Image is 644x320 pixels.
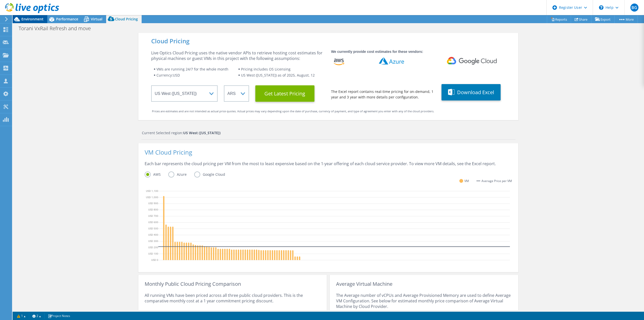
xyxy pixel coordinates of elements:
[44,313,74,319] a: Project Notes
[194,171,233,177] label: Google Cloud
[148,245,158,249] text: USD 200
[599,5,603,10] svg: \n
[331,50,423,54] strong: We currently provide cost estimates for these vendors:
[16,26,99,31] h1: Torani VxRail Refresh and move
[148,239,158,243] text: USD 300
[591,15,615,23] a: Export
[151,50,325,61] div: Live Optics Cloud Pricing uses the native vendor APIs to retrieve hosting cost estimates for phys...
[571,15,591,23] a: Share
[148,233,158,236] text: USD 400
[331,89,435,100] div: The Excel report contains real-time pricing for on-demand, 1 year and 3 year with more details pe...
[148,252,158,255] text: USD 100
[21,17,44,21] span: Environment
[441,84,501,100] button: Download Excel
[255,85,314,102] button: Get Latest Pricing
[146,189,158,192] text: USD 1,100
[464,178,469,184] span: VM
[14,313,29,319] a: 1
[145,171,168,177] label: AWS
[148,208,158,211] text: USD 800
[145,150,512,161] div: VM Cloud Pricing
[241,73,315,78] span: US West ([US_STATE]) as of 2025, August, 12
[56,17,78,21] span: Performance
[146,195,158,199] text: USD 1,000
[336,281,512,287] div: Average Virtual Machine
[156,67,228,72] span: VMs are running 24/7 for the whole month
[241,67,291,72] span: Pricing includes OS Licensing
[145,287,320,318] div: All running VMs have been priced across all three public cloud providers. This is the comparative...
[148,201,158,205] text: USD 900
[630,4,638,12] span: BG
[29,313,45,319] a: 2
[148,227,158,230] text: USD 500
[145,161,512,171] div: Each bar represents the cloud pricing per VM from the most to least expensive based on the 1-year...
[614,15,638,23] a: More
[156,73,180,78] span: Currency: USD
[168,171,194,177] label: Azure
[148,214,158,218] text: USD 700
[481,178,512,184] span: Average Price per VM
[145,281,320,287] div: Monthly Public Cloud Pricing Comparison
[152,109,505,114] div: Prices are estimates and are not intended as actual price quotes. Actual prices may vary dependin...
[151,38,505,44] div: Cloud Pricing
[142,130,515,136] div: Current Selected region:
[148,220,158,224] text: USD 600
[547,15,571,23] a: Reports
[336,287,512,318] div: The Average number of vCPUs and Average Provisioned Memory are used to define Average VM Configur...
[115,17,138,21] span: Cloud Pricing
[183,130,221,135] strong: US West ([US_STATE])
[91,17,102,21] span: Virtual
[151,258,158,261] text: USD 0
